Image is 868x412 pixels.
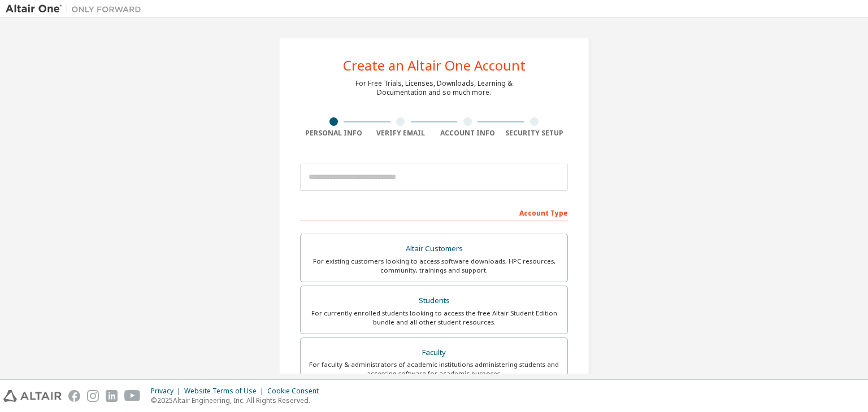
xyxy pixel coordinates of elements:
div: Personal Info [300,129,367,138]
div: For existing customers looking to access software downloads, HPC resources, community, trainings ... [307,257,561,275]
div: Altair Customers [307,241,561,257]
div: Create an Altair One Account [343,59,526,72]
img: altair_logo.svg [3,390,62,402]
div: Cookie Consent [267,387,325,396]
img: youtube.svg [124,390,141,402]
p: © 2025 Altair Engineering, Inc. All Rights Reserved. [151,396,325,405]
div: Website Terms of Use [184,387,267,396]
img: instagram.svg [87,390,99,402]
div: Privacy [151,387,184,396]
div: For currently enrolled students looking to access the free Altair Student Edition bundle and all ... [307,309,561,327]
div: Account Type [300,203,568,221]
div: Security Setup [501,129,568,138]
img: Altair One [6,3,147,15]
div: Faculty [307,345,561,361]
div: Students [307,293,561,309]
div: Account Info [434,129,501,138]
div: For faculty & administrators of academic institutions administering students and accessing softwa... [307,360,561,378]
img: facebook.svg [68,390,80,402]
div: For Free Trials, Licenses, Downloads, Learning & Documentation and so much more. [355,79,513,97]
img: linkedin.svg [106,390,118,402]
div: Verify Email [367,129,435,138]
